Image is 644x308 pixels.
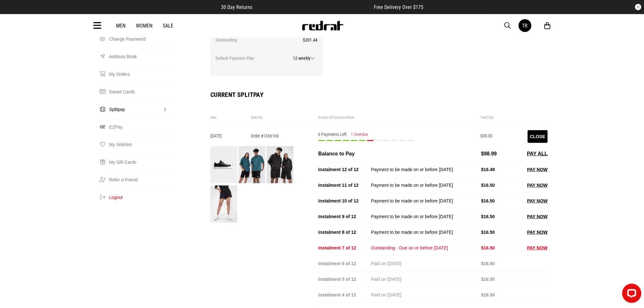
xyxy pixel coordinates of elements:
[109,188,169,206] button: Logout
[374,4,423,10] span: Free Delivery Over $175
[481,275,520,283] div: $16.50
[371,181,481,189] div: Payment to be made on or before [DATE]
[481,197,520,205] div: $16.50
[109,65,169,83] a: My Orders
[318,275,371,283] div: Instalment 5 of 12
[116,23,126,29] a: Men
[210,115,251,120] div: Date
[527,197,548,205] button: PAY NOW
[251,115,318,120] div: Order No.
[318,132,347,137] span: 6 Payments Left
[318,197,371,205] div: Instalment 10 of 12
[527,181,548,189] button: PAY NOW
[481,291,520,299] div: $16.50
[481,228,520,236] div: $16.50
[265,4,361,10] iframe: Customer reviews powered by Trustpilot
[522,23,528,29] div: TR
[293,56,315,61] span: 12 weekly
[210,133,251,146] div: [DATE]
[371,260,481,267] div: Paid on [DATE]
[371,291,481,299] div: Paid on [DATE]
[527,150,548,158] button: PAY ALL
[318,213,371,220] div: Instalment 9 of 12
[216,49,318,71] div: Default Payment Plan
[303,37,318,43] span: $201.44
[136,23,153,29] a: Women
[617,281,644,308] iframe: LiveChat chat widget
[527,228,548,236] button: PAY NOW
[371,213,481,220] div: Payment to be made on or before [DATE]
[527,166,548,173] button: PAY NOW
[318,244,371,252] div: Instalment 7 of 12
[109,100,169,118] a: Splitpay
[302,21,344,30] img: Redrat logo
[481,150,520,158] div: $98.99
[480,115,528,120] div: Total Paid
[481,166,520,173] div: $16.49
[109,83,169,100] a: Saved Cards
[318,166,371,173] div: Instalment 12 of 12
[481,181,520,189] div: $16.50
[318,291,371,299] div: Instalment 4 of 12
[371,244,481,252] div: Outstanding - Due on or before [DATE]
[481,244,520,252] div: $16.50
[251,133,318,146] div: Order #1056169
[109,136,169,153] a: My Wishlist
[480,133,528,146] div: $99.00
[109,171,169,188] a: Refer a Friend
[109,153,169,171] a: My Gift Cards
[527,213,548,220] button: PAY NOW
[109,118,169,136] a: EZPay
[481,213,520,220] div: $16.50
[109,48,169,65] a: Address Book
[318,181,371,189] div: Instalment 11 of 12
[109,30,169,48] a: Change Password
[528,130,548,143] button: Close
[371,166,481,173] div: Payment to be made on or before [DATE]
[371,275,481,283] div: Paid on [DATE]
[371,228,481,236] div: Payment to be made on or before [DATE]
[210,91,548,98] h2: Current SplitPay
[527,244,548,252] button: PAY NOW
[318,228,371,236] div: Instalment 8 of 12
[318,150,371,158] div: Balance to Pay
[216,31,318,49] div: Outstanding
[351,132,368,137] span: 1 Overdue
[221,4,252,10] span: 30 Day Returns
[163,23,173,29] a: Sale
[318,260,371,267] div: Instalment 6 of 12
[318,115,480,120] div: Number of Payments Made
[481,260,520,267] div: $16.50
[371,197,481,205] div: Payment to be made on or before [DATE]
